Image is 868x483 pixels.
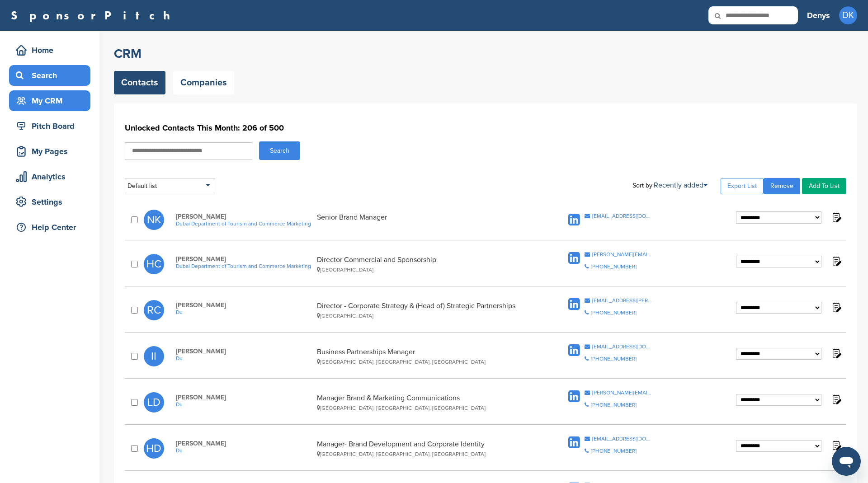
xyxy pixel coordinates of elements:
[176,255,312,263] span: [PERSON_NAME]
[317,394,532,411] div: Manager Brand & Marketing Communications
[9,141,90,162] a: My Pages
[9,166,90,187] a: Analytics
[176,301,312,309] span: [PERSON_NAME]
[830,255,842,267] img: Notes
[14,67,90,84] div: Search
[176,213,312,220] span: [PERSON_NAME]
[14,219,90,235] div: Help Center
[317,359,532,365] div: [GEOGRAPHIC_DATA], [GEOGRAPHIC_DATA], [GEOGRAPHIC_DATA]
[11,9,176,21] a: SponsorPitch
[832,447,861,476] iframe: Button to launch messaging window
[654,181,708,190] a: Recently added
[592,252,652,257] div: [PERSON_NAME][EMAIL_ADDRESS][DOMAIN_NAME]
[317,255,532,273] div: Director Commercial and Sponsorship
[9,217,90,238] a: Help Center
[592,344,652,349] div: [EMAIL_ADDRESS][DOMAIN_NAME]
[830,347,842,359] img: Notes
[14,143,90,159] div: My Pages
[176,347,312,355] span: [PERSON_NAME]
[317,267,532,273] div: [GEOGRAPHIC_DATA]
[802,178,846,194] a: Add To List
[9,90,90,111] a: My CRM
[592,390,652,395] div: [PERSON_NAME][EMAIL_ADDRESS][PERSON_NAME][DOMAIN_NAME]
[592,298,652,303] div: [EMAIL_ADDRESS][PERSON_NAME][DOMAIN_NAME]
[144,254,164,274] span: HC
[764,178,800,194] a: Remove
[144,300,164,320] span: RC
[9,65,90,86] a: Search
[591,264,637,269] div: [PHONE_NUMBER]
[176,440,312,447] span: [PERSON_NAME]
[9,40,90,61] a: Home
[14,118,90,134] div: Pitch Board
[721,178,764,194] a: Export List
[830,394,842,405] img: Notes
[632,182,708,189] div: Sort by:
[176,309,312,315] a: Du
[125,120,846,136] h1: Unlocked Contacts This Month: 206 of 500
[591,356,637,361] div: [PHONE_NUMBER]
[317,347,532,365] div: Business Partnerships Manager
[125,178,215,194] div: Default list
[173,71,234,94] a: Companies
[591,310,637,315] div: [PHONE_NUMBER]
[144,210,164,230] span: NK
[176,447,312,454] a: Du
[144,392,164,413] span: LD
[259,141,300,160] button: Search
[317,301,532,319] div: Director - Corporate Strategy & (Head of) Strategic Partnerships
[14,93,90,109] div: My CRM
[176,394,312,401] span: [PERSON_NAME]
[144,346,164,366] span: II
[807,9,830,22] h3: Denys
[176,401,312,408] a: Du
[176,355,312,361] a: Du
[830,440,842,451] img: Notes
[14,169,90,185] div: Analytics
[317,440,532,457] div: Manager- Brand Development and Corporate Identity
[807,5,830,25] a: Denys
[114,46,857,62] h2: CRM
[9,192,90,212] a: Settings
[591,448,637,454] div: [PHONE_NUMBER]
[144,438,164,459] span: HD
[592,213,652,219] div: [EMAIL_ADDRESS][DOMAIN_NAME]
[317,213,532,227] div: Senior Brand Manager
[14,42,90,58] div: Home
[317,405,532,411] div: [GEOGRAPHIC_DATA], [GEOGRAPHIC_DATA], [GEOGRAPHIC_DATA]
[317,313,532,319] div: [GEOGRAPHIC_DATA]
[176,263,312,269] a: Dubai Department of Tourism and Commerce Marketing
[830,301,842,313] img: Notes
[317,451,532,457] div: [GEOGRAPHIC_DATA], [GEOGRAPHIC_DATA], [GEOGRAPHIC_DATA]
[9,116,90,136] a: Pitch Board
[176,220,312,227] a: Dubai Department of Tourism and Commerce Marketing
[591,402,637,408] div: [PHONE_NUMBER]
[592,436,652,441] div: [EMAIL_ADDRESS][DOMAIN_NAME]
[14,194,90,210] div: Settings
[114,71,165,94] a: Contacts
[830,211,842,223] img: Notes
[839,6,857,24] span: DK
